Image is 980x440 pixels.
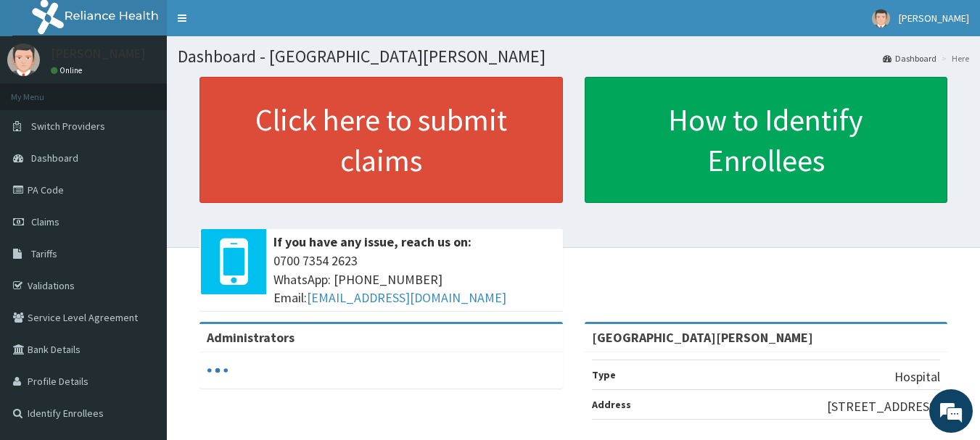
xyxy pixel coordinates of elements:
[31,120,105,133] span: Switch Providers
[7,43,40,76] img: User Image
[585,77,948,203] a: How to Identify Enrollees
[872,9,890,28] img: User Image
[307,289,506,306] a: [EMAIL_ADDRESS][DOMAIN_NAME]
[592,368,616,381] b: Type
[592,329,813,346] strong: [GEOGRAPHIC_DATA][PERSON_NAME]
[938,52,969,65] li: Here
[592,398,631,411] b: Address
[178,47,969,66] h1: Dashboard - [GEOGRAPHIC_DATA][PERSON_NAME]
[827,397,940,416] p: [STREET_ADDRESS]
[894,368,940,386] p: Hospital
[273,233,472,250] b: If you have any issue, reach us on:
[207,329,295,346] b: Administrators
[51,47,146,60] p: [PERSON_NAME]
[51,65,86,75] a: Online
[31,215,59,228] span: Claims
[31,151,78,165] span: Dashboard
[273,252,556,307] span: 0700 7354 2623 WhatsApp: [PHONE_NUMBER] Email:
[899,12,969,25] span: [PERSON_NAME]
[207,360,228,381] svg: audio-loading
[883,52,936,65] a: Dashboard
[31,247,57,260] span: Tariffs
[199,77,563,203] a: Click here to submit claims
